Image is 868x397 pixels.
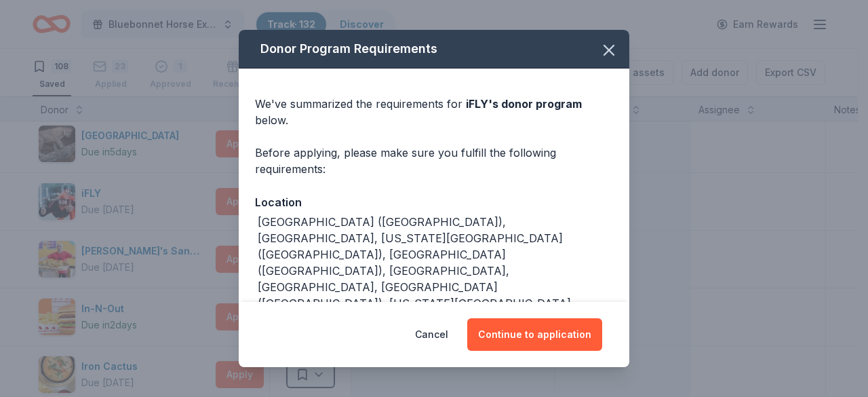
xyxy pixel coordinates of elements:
button: Cancel [415,318,448,351]
span: iFLY 's donor program [466,97,582,111]
div: Location [255,193,613,211]
div: We've summarized the requirements for below. [255,96,613,128]
div: Before applying, please make sure you fulfill the following requirements: [255,145,613,177]
button: Continue to application [467,318,602,351]
div: Donor Program Requirements [239,30,629,69]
